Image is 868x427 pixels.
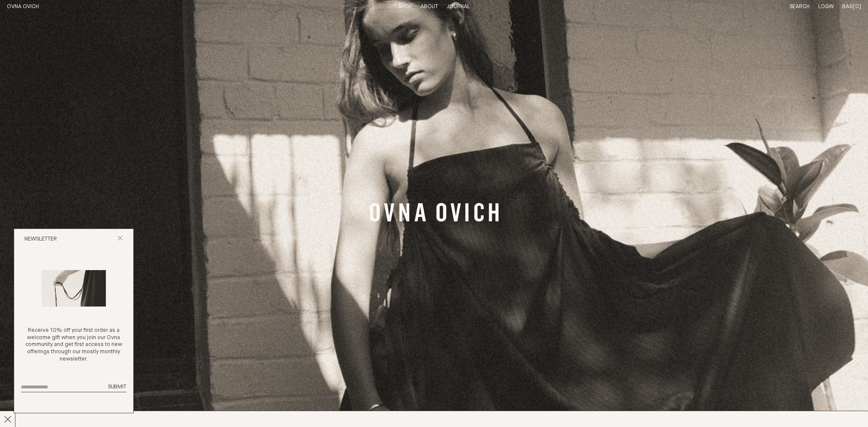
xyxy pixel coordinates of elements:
a: Home [7,4,39,9]
a: Shop [398,4,412,9]
span: Bag [842,4,853,9]
a: Login [818,4,834,9]
a: Journal [447,4,470,9]
button: Close popup [117,235,123,244]
p: Receive 10% off your first order as a welcome gift when you join our Ovna community and get first... [21,327,126,363]
summary: About [420,3,438,11]
h2: Newsletter [24,236,57,243]
a: Banner Link [370,203,499,224]
button: Submit [108,384,126,391]
span: [0] [853,4,861,9]
span: Submit [108,384,126,390]
a: Search [790,4,810,9]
